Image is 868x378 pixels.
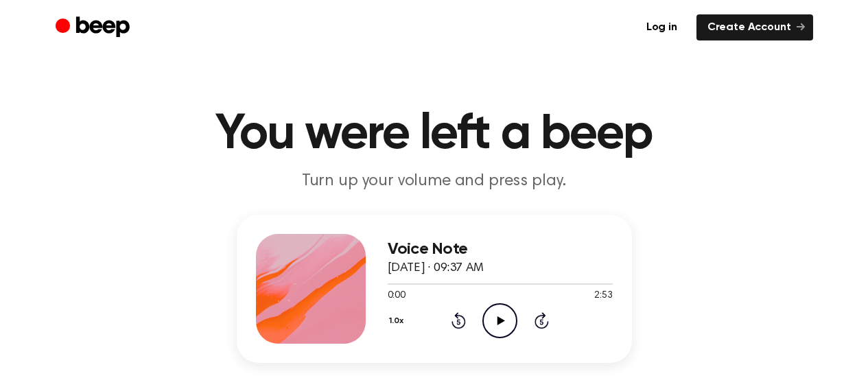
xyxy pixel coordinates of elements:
span: [DATE] · 09:37 AM [388,262,484,274]
a: Beep [56,14,133,41]
span: 2:53 [594,289,612,303]
span: 0:00 [388,289,406,303]
p: Turn up your volume and press play. [171,170,698,193]
h3: Voice Note [388,240,613,259]
a: Create Account [696,14,813,40]
h1: You were left a beep [83,110,786,159]
button: 1.0x [388,309,409,333]
a: Log in [635,14,688,40]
